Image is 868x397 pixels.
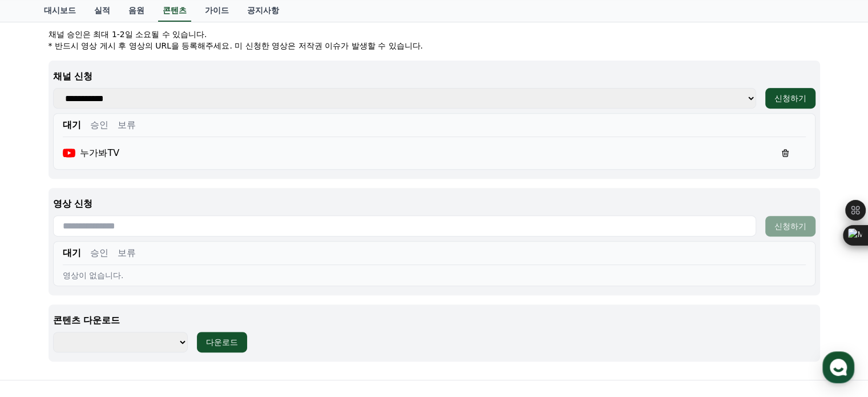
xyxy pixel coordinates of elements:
div: 누가봐TV [63,146,120,160]
div: 다운로드 [206,336,238,348]
div: 신청하기 [774,93,806,104]
button: 신청하기 [765,216,815,236]
span: 설정 [176,319,190,328]
p: 채널 승인은 최대 1-2일 소요될 수 있습니다. [49,29,820,40]
button: 보류 [118,246,136,260]
button: 대기 [63,118,81,132]
button: 신청하기 [765,88,815,109]
button: 승인 [90,246,108,260]
p: 영상 신청 [53,197,815,211]
div: 영상이 없습니다. [63,270,806,281]
span: 대화 [104,320,118,329]
a: 대화 [75,302,147,331]
div: 신청하기 [774,220,806,232]
span: 홈 [36,319,43,328]
a: 설정 [147,302,219,331]
p: 채널 신청 [53,70,815,83]
a: 홈 [3,302,75,331]
p: 콘텐츠 다운로드 [53,314,815,327]
p: * 반드시 영상 게시 후 영상의 URL을 등록해주세요. 미 신청한 영상은 저작권 이슈가 발생할 수 있습니다. [49,40,820,51]
button: 대기 [63,246,81,260]
button: 다운로드 [197,332,247,352]
button: 승인 [90,118,108,132]
button: 보류 [118,118,136,132]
